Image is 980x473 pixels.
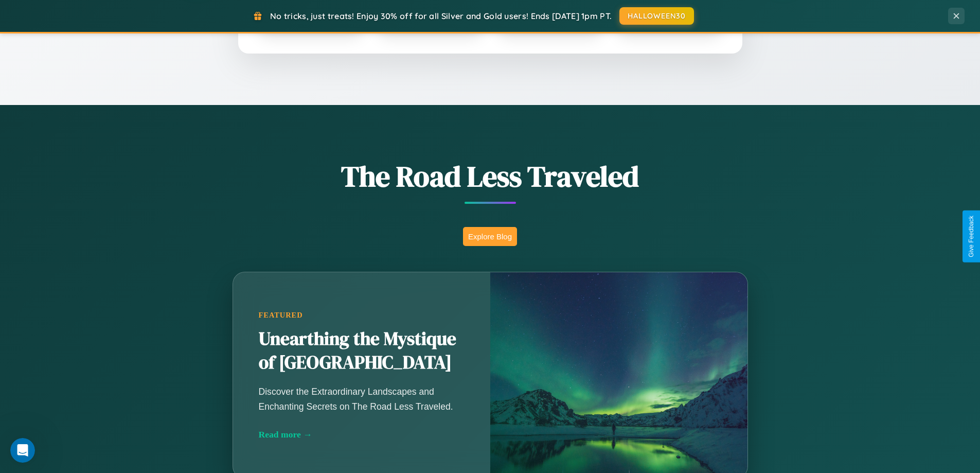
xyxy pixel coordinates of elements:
button: Explore Blog [463,227,517,246]
button: HALLOWEEN30 [619,7,694,25]
div: Featured [259,311,465,320]
span: No tricks, just treats! Enjoy 30% off for all Silver and Gold users! Ends [DATE] 1pm PT. [270,11,612,21]
h2: Unearthing the Mystique of [GEOGRAPHIC_DATA] [259,327,465,375]
h1: The Road Less Traveled [182,156,799,196]
div: Give Feedback [968,216,975,257]
iframe: Intercom live chat [10,438,35,463]
div: Read more → [259,429,465,440]
p: Discover the Extraordinary Landscapes and Enchanting Secrets on The Road Less Traveled. [259,384,465,413]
